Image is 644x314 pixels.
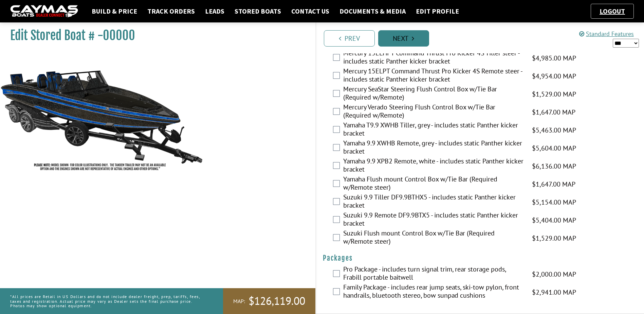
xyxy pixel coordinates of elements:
[532,53,576,63] span: $4,985.00 MAP
[532,287,576,297] span: $2,941.00 MAP
[532,89,576,99] span: $1,529.00 MAP
[343,175,524,193] label: Yamaha Flush mount Control Box w/Tie Bar (Required w/Remote steer)
[343,229,524,247] label: Suzuki Flush mount Control Box w/Tie Bar (Required w/Remote steer)
[343,283,524,301] label: Family Package - includes rear jump seats, ski-tow pylon, front handrails, bluetooth stereo, bow ...
[343,211,524,229] label: Suzuki 9.9 Remote DF9.9BTX5 - includes static Panther kicker bracket
[343,193,524,211] label: Suzuki 9.9 Tiller DF9.9BTHX5 - includes static Panther kicker bracket
[336,7,409,16] a: Documents & Media
[223,288,315,314] a: MAP:$126,119.00
[231,7,284,16] a: Stored Boats
[532,107,575,117] span: $1,647.00 MAP
[378,30,429,47] a: Next
[88,7,141,16] a: Build & Price
[343,139,524,157] label: Yamaha 9.9 XWHB Remote, grey - includes static Panther kicker bracket
[202,7,228,16] a: Leads
[532,125,576,135] span: $5,463.00 MAP
[323,254,638,262] h4: Packages
[249,294,305,308] span: $126,119.00
[596,7,628,15] a: Logout
[288,7,333,16] a: Contact Us
[343,121,524,139] label: Yamaha T9.9 XWHB Tiller, grey - includes static Panther kicker bracket
[412,7,462,16] a: Edit Profile
[532,143,576,153] span: $5,604.00 MAP
[532,71,576,81] span: $4,954.00 MAP
[343,49,524,67] label: Mercury 15ELHPT Command Thrust Pro Kicker 4S Tiller steer - includes static Panther kicker bracket
[343,85,524,103] label: Mercury SeaStar Steering Flush Control Box w/Tie Bar (Required w/Remote)
[579,30,634,38] a: Standard Features
[532,269,576,279] span: $2,000.00 MAP
[532,197,576,207] span: $5,154.00 MAP
[343,103,524,121] label: Mercury Verado Steering Flush Control Box w/Tie Bar (Required w/Remote)
[532,215,576,225] span: $5,404.00 MAP
[343,67,524,85] label: Mercury 15ELPT Command Thrust Pro Kicker 4S Remote steer - includes static Panther kicker bracket
[233,298,245,305] span: MAP:
[532,233,576,243] span: $1,529.00 MAP
[532,179,575,189] span: $1,647.00 MAP
[144,7,198,16] a: Track Orders
[343,265,524,283] label: Pro Package - includes turn signal trim, rear storage pods, Frabill portable baitwell
[10,28,298,43] h1: Edit Stored Boat # -00000
[343,157,524,175] label: Yamaha 9.9 XPB2 Remote, white - includes static Panther kicker bracket
[532,161,576,171] span: $6,136.00 MAP
[10,5,78,18] img: caymas-dealer-connect-2ed40d3bc7270c1d8d7ffb4b79bf05adc795679939227970def78ec6f6c03838.gif
[10,291,208,311] p: *All prices are Retail in US Dollars and do not include dealer freight, prep, tariffs, fees, taxe...
[324,30,375,47] a: Prev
